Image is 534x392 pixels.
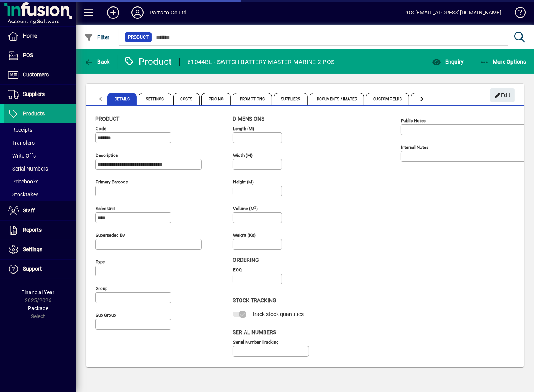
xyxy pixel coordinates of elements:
[233,153,253,158] mat-label: Width (m)
[8,178,38,185] span: Pricebooks
[187,56,334,68] div: 61044BL - SWITCH BATTERY MASTER MARINE 2 POS
[8,153,36,159] span: Write Offs
[23,207,35,214] span: Staff
[4,221,76,240] a: Reports
[124,56,172,68] div: Product
[96,206,115,211] mat-label: Sales unit
[432,59,464,65] span: Enquiry
[478,55,528,69] button: More Options
[403,6,502,19] div: POS [EMAIL_ADDRESS][DOMAIN_NAME]
[82,30,112,44] button: Filter
[4,149,76,162] a: Write Offs
[509,2,524,26] a: Knowledge Base
[366,93,409,105] span: Custom Fields
[8,140,35,146] span: Transfers
[233,257,259,263] span: Ordering
[233,233,256,238] mat-label: Weight (Kg)
[4,27,76,46] a: Home
[254,205,256,209] sup: 3
[8,127,32,133] span: Receipts
[401,145,428,150] mat-label: Internal Notes
[274,93,308,105] span: Suppliers
[96,312,116,318] mat-label: Sub group
[23,52,33,58] span: POS
[96,126,106,131] mat-label: Code
[310,93,365,105] span: Documents / Images
[128,33,149,41] span: Product
[101,6,125,19] button: Add
[490,88,515,102] button: Edit
[233,267,242,272] mat-label: EOQ
[4,188,76,201] a: Stocktakes
[401,118,426,123] mat-label: Public Notes
[252,311,304,317] span: Track stock quantities
[4,175,76,188] a: Pricebooks
[233,206,258,211] mat-label: Volume (m )
[4,136,76,149] a: Transfers
[28,305,48,311] span: Package
[4,260,76,279] a: Support
[22,289,55,295] span: Financial Year
[430,55,465,69] button: Enquiry
[480,59,526,65] span: More Options
[4,123,76,136] a: Receipts
[4,85,76,104] a: Suppliers
[4,201,76,220] a: Staff
[233,339,278,344] mat-label: Serial Number tracking
[233,297,277,303] span: Stock Tracking
[23,227,42,233] span: Reports
[4,240,76,259] a: Settings
[23,110,45,116] span: Products
[4,46,76,65] a: POS
[23,33,37,39] span: Home
[201,93,231,105] span: Pricing
[4,162,76,175] a: Serial Numbers
[23,91,45,97] span: Suppliers
[411,93,442,105] span: Website
[150,6,189,19] div: Parts to Go Ltd.
[23,246,42,252] span: Settings
[233,126,254,131] mat-label: Length (m)
[125,6,150,19] button: Profile
[233,116,264,122] span: Dimensions
[96,233,125,238] mat-label: Superseded by
[494,89,511,102] span: Edit
[8,166,48,172] span: Serial Numbers
[233,329,276,335] span: Serial Numbers
[96,286,107,291] mat-label: Group
[95,116,119,122] span: Product
[107,93,137,105] span: Details
[82,55,112,69] button: Back
[76,55,118,69] app-page-header-button: Back
[84,59,110,65] span: Back
[23,72,49,78] span: Customers
[173,93,200,105] span: Costs
[139,93,171,105] span: Settings
[233,93,272,105] span: Promotions
[96,259,105,265] mat-label: Type
[8,191,38,198] span: Stocktakes
[23,266,42,272] span: Support
[233,179,254,185] mat-label: Height (m)
[96,153,118,158] mat-label: Description
[84,34,110,40] span: Filter
[4,65,76,84] a: Customers
[96,179,128,185] mat-label: Primary barcode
